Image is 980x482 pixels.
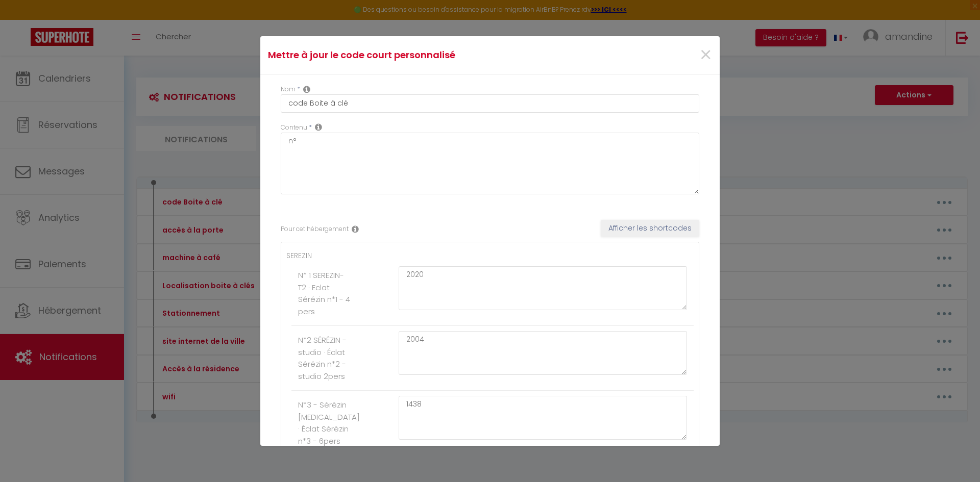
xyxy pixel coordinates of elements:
h4: Mettre à jour le code court personnalisé [268,48,559,62]
span: × [699,40,712,70]
button: Afficher les shortcodes [601,220,699,237]
label: Nom [281,85,296,94]
i: Custom short code name [303,85,310,93]
i: Replacable content [315,123,322,131]
label: N*3 - Sérézin [MEDICAL_DATA] · Éclat Sérézin n*3 - 6pers [298,399,360,447]
label: Pour cet hébergement [281,224,349,234]
label: SEREZIN [286,250,312,261]
input: Custom code name [281,94,699,113]
label: N* 1 SEREZIN- T2 · Eclat Sérézin n*1 - 4 pers [298,269,352,317]
label: N*2 SÉRÉZIN - studio · Éclat Sérézin n*2 - studio 2pers [298,334,352,382]
i: Rental [352,225,359,233]
label: Contenu [281,123,307,133]
button: Close [699,44,712,66]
